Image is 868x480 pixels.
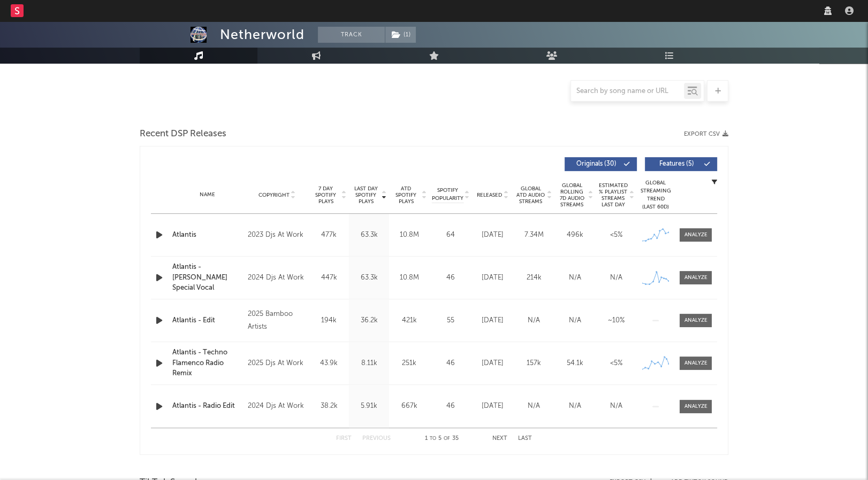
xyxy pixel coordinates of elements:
div: 2023 Djs At Work [248,229,306,242]
div: 46 [432,401,469,412]
div: 43.9k [311,358,346,369]
div: 194k [311,315,346,326]
div: Netherworld [220,27,304,43]
button: Export CSV [684,131,728,137]
div: [DATE] [475,230,511,241]
div: 36.2k [352,315,386,326]
button: First [336,436,352,442]
div: 63.3k [352,230,386,241]
div: 496k [557,230,593,241]
div: Global Streaming Trend (Last 60D) [639,179,672,211]
div: N/A [557,315,593,326]
span: of [444,436,450,441]
a: Atlantis - Radio Edit [172,401,242,412]
span: Estimated % Playlist Streams Last Day [598,182,628,208]
div: N/A [557,401,593,412]
a: Atlantis [172,230,242,241]
span: to [430,436,436,441]
div: 667k [392,401,427,412]
a: Atlantis - [PERSON_NAME] Special Vocal [172,262,242,293]
button: Originals(30) [565,157,637,171]
div: <5% [598,230,634,241]
button: Previous [362,436,391,442]
div: 2024 Djs At Work [248,272,306,284]
div: N/A [598,401,634,412]
div: [DATE] [475,401,511,412]
span: Features ( 5 ) [652,161,701,167]
div: 421k [392,315,427,326]
button: Track [318,27,385,43]
div: 2025 Bamboo Artists [248,308,306,334]
div: <5% [598,358,634,369]
div: [DATE] [475,315,511,326]
div: [DATE] [475,273,511,283]
span: 7 Day Spotify Plays [311,185,340,205]
div: 64 [432,230,469,241]
div: 1 5 35 [412,432,471,445]
div: 8.11k [352,358,386,369]
div: 10.8M [392,230,427,241]
span: Last Day Spotify Plays [352,185,380,205]
div: 63.3k [352,273,386,283]
div: N/A [516,401,552,412]
input: Search by song name or URL [571,87,684,96]
div: 54.1k [557,358,593,369]
div: 46 [432,358,469,369]
span: ATD Spotify Plays [392,185,420,205]
div: Name [172,191,242,199]
div: 157k [516,358,552,369]
div: ~ 10 % [598,315,634,326]
div: 477k [311,230,346,241]
div: 2024 Djs At Work [248,400,306,413]
div: 46 [432,273,469,283]
button: Next [492,436,507,442]
span: Spotify Popularity [432,187,463,203]
a: Atlantis - Edit [172,315,242,326]
a: Atlantis - Techno Flamenco Radio Remix [172,347,242,379]
div: [DATE] [475,358,511,369]
div: N/A [557,273,593,283]
div: 447k [311,273,346,283]
div: 7.34M [516,230,552,241]
div: 55 [432,315,469,326]
div: 38.2k [311,401,346,412]
span: Released [477,192,502,198]
span: Global Rolling 7D Audio Streams [557,182,587,208]
button: Last [518,436,532,442]
div: 251k [392,358,427,369]
div: 5.91k [352,401,386,412]
button: Features(5) [645,157,717,171]
div: 10.8M [392,273,427,283]
span: Originals ( 30 ) [572,161,621,167]
button: (1) [385,27,416,43]
div: N/A [598,273,634,283]
span: Copyright [258,192,289,198]
span: ( 1 ) [385,27,416,43]
span: Recent DSP Releases [140,128,226,141]
span: Global ATD Audio Streams [516,185,545,205]
div: 214k [516,273,552,283]
div: N/A [516,315,552,326]
div: 2025 Djs At Work [248,357,306,370]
